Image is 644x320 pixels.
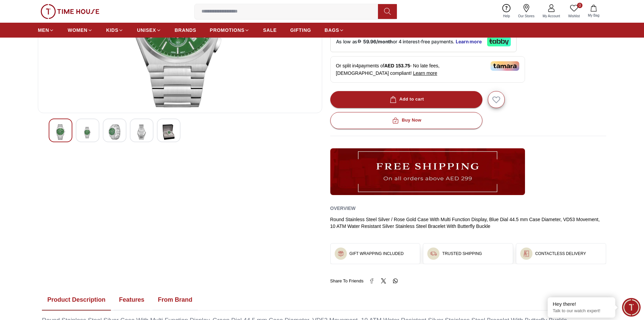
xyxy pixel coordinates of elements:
button: My Bag [584,3,603,19]
img: ... [330,148,525,195]
div: Buy Now [391,116,421,124]
span: Our Stores [516,14,537,19]
span: BAGS [325,27,339,34]
img: ... [430,250,437,257]
img: Tornado Aurora Nova Men's Multi Function Blue Dial Watch - T24105-KBSN [54,124,67,140]
span: Help [500,14,513,19]
span: Learn more [413,70,437,76]
a: UNISEX [137,24,161,36]
img: Tamara [491,61,519,71]
div: Chat Widget [622,298,641,317]
a: SALE [263,24,277,36]
a: PROMOTIONS [210,24,250,36]
h3: TRUSTED SHIPPING [442,251,482,256]
img: ... [337,250,344,257]
div: Hey there! [553,301,610,307]
div: Or split in 4 payments of - No late fees, [DEMOGRAPHIC_DATA] compliant! [330,56,525,83]
span: KIDS [106,27,118,34]
img: Tornado Aurora Nova Men's Multi Function Blue Dial Watch - T24105-KBSN [81,124,94,141]
a: KIDS [106,24,123,36]
a: Our Stores [514,3,539,20]
img: ... [523,250,530,257]
a: BRANDS [175,24,196,36]
div: Round Stainless Steel Silver / Rose Gold Case With Multi Function Display, Blue Dial 44.5 mm Case... [330,216,606,230]
a: BAGS [325,24,344,36]
button: Features [114,290,150,311]
img: ... [41,4,99,19]
h3: GIFT WRAPPING INCLUDED [350,251,404,256]
button: Buy Now [330,112,482,129]
img: Tornado Aurora Nova Men's Multi Function Blue Dial Watch - T24105-KBSN [109,124,121,140]
span: GIFTING [290,27,311,34]
a: MEN [38,24,54,36]
p: Talk to our watch expert! [553,308,610,314]
h3: CONTACTLESS DELIVERY [535,251,586,256]
span: PROMOTIONS [210,27,245,34]
a: GIFTING [290,24,311,36]
img: Tornado Aurora Nova Men's Multi Function Blue Dial Watch - T24105-KBSN [136,124,148,140]
button: Add to cart [330,91,482,108]
span: WOMEN [68,27,88,34]
span: My Bag [585,13,602,18]
div: Add to cart [388,95,424,103]
h2: Overview [330,203,356,213]
span: UNISEX [137,27,156,34]
span: BRANDS [175,27,196,34]
img: Tornado Aurora Nova Men's Multi Function Blue Dial Watch - T24105-KBSN [163,124,175,140]
span: AED 153.75 [384,63,410,68]
a: 0Wishlist [564,3,584,20]
span: MEN [38,27,49,34]
span: My Account [540,14,563,19]
span: Share To Friends [330,278,364,284]
button: Product Description [42,290,111,311]
a: WOMEN [68,24,93,36]
span: Wishlist [566,14,582,19]
span: SALE [263,27,277,34]
button: From Brand [152,290,198,311]
span: 0 [577,3,582,8]
a: Help [499,3,514,20]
